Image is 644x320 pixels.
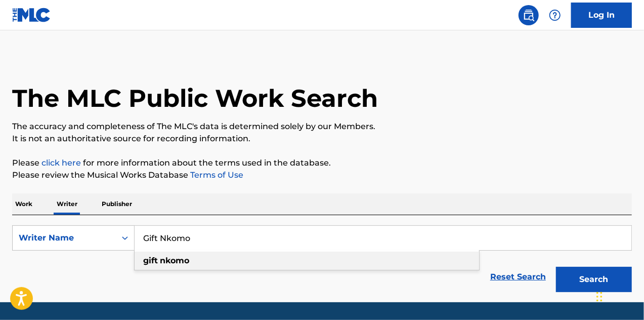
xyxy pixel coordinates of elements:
[143,256,158,265] strong: gift
[519,5,539,25] a: Public Search
[549,9,561,21] img: help
[596,282,603,312] div: Drag
[593,271,644,320] iframe: Chat Widget
[545,5,565,25] div: Help
[12,133,632,145] p: It is not an authoritative source for recording information.
[12,193,35,215] p: Work
[12,121,632,133] p: The accuracy and completeness of The MLC's data is determined solely by our Members.
[188,170,243,180] a: Terms of Use
[571,3,632,28] a: Log In
[12,169,632,181] p: Please review the Musical Works Database
[41,158,81,168] a: click here
[12,83,378,113] h1: The MLC Public Work Search
[12,8,51,22] img: MLC Logo
[12,157,632,169] p: Please for more information about the terms used in the database.
[523,9,535,21] img: search
[485,266,551,288] a: Reset Search
[19,232,110,244] div: Writer Name
[12,225,632,297] form: Search Form
[54,193,80,215] p: Writer
[556,267,632,292] button: Search
[160,256,189,265] strong: nkomo
[99,193,135,215] p: Publisher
